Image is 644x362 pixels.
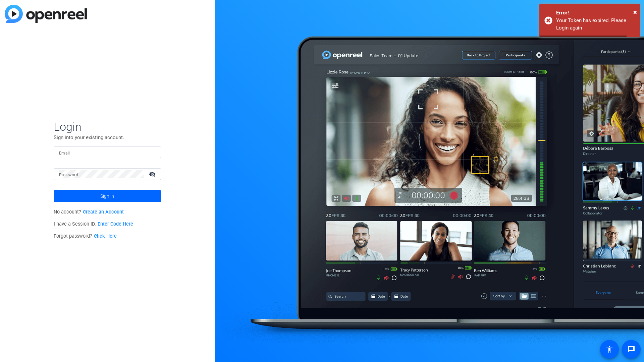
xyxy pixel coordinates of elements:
[94,233,117,239] a: Click Here
[59,148,156,157] input: Enter Email Address
[556,17,635,32] div: Your Token has expired. Please Login again
[633,7,637,17] button: Close
[59,173,78,177] mat-label: Password
[54,233,117,239] span: Forgot password?
[59,151,70,156] mat-label: Email
[5,5,87,23] img: blue-gradient.svg
[54,221,133,227] span: I have a Session ID.
[100,188,114,204] span: Sign in
[83,209,124,215] a: Create an Account
[54,134,161,141] p: Sign into your existing account.
[556,9,635,17] div: Error!
[145,169,161,179] mat-icon: visibility_off
[54,120,161,134] span: Login
[633,8,637,16] span: ×
[54,190,161,202] button: Sign in
[627,345,635,353] mat-icon: message
[605,345,613,353] mat-icon: accessibility
[98,221,133,227] a: Enter Code Here
[54,209,124,215] span: No account?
